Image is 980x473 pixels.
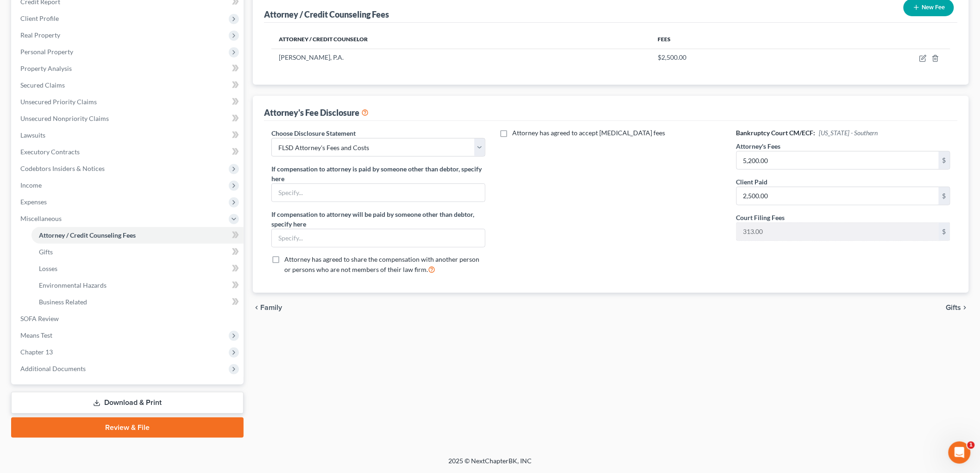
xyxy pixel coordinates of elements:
[271,128,356,138] label: Choose Disclosure Statement
[20,214,62,222] span: Miscellaneous
[20,181,42,189] span: Income
[271,209,485,229] label: If compensation to attorney will be paid by someone other than debtor, specify here
[20,164,105,172] span: Codebtors Insiders & Notices
[13,77,244,94] a: Secured Claims
[260,304,282,311] span: Family
[939,151,950,169] div: $
[20,98,97,106] span: Unsecured Priority Claims
[737,151,939,169] input: 0.00
[13,144,244,160] a: Executory Contracts
[736,177,768,187] label: Client Paid
[13,127,244,144] a: Lawsuits
[253,304,260,311] i: chevron_left
[20,81,65,89] span: Secured Claims
[39,298,87,306] span: Business Related
[946,304,961,311] span: Gifts
[20,365,86,372] span: Additional Documents
[737,223,939,240] input: 0.00
[20,64,72,72] span: Property Analysis
[11,392,244,414] a: Download & Print
[272,184,485,202] input: Specify...
[658,53,687,61] span: $2,500.00
[31,294,244,310] a: Business Related
[13,60,244,77] a: Property Analysis
[284,255,479,273] span: Attorney has agreed to share the compensation with another person or persons who are not members ...
[20,348,53,356] span: Chapter 13
[13,310,244,327] a: SOFA Review
[272,229,485,247] input: Specify...
[264,9,389,20] div: Attorney / Credit Counseling Fees
[13,110,244,127] a: Unsecured Nonpriority Claims
[20,48,73,56] span: Personal Property
[20,198,47,206] span: Expenses
[737,187,939,205] input: 0.00
[39,231,136,239] span: Attorney / Credit Counseling Fees
[20,14,59,22] span: Client Profile
[253,304,282,311] button: chevron_left Family
[512,129,665,137] span: Attorney has agreed to accept [MEDICAL_DATA] fees
[226,456,754,473] div: 2025 © NextChapterBK, INC
[819,129,878,137] span: [US_STATE] - Southern
[264,107,369,118] div: Attorney's Fee Disclosure
[31,277,244,294] a: Environmental Hazards
[939,187,950,205] div: $
[39,248,53,256] span: Gifts
[13,94,244,110] a: Unsecured Priority Claims
[736,213,785,222] label: Court Filing Fees
[20,315,59,322] span: SOFA Review
[20,148,80,156] span: Executory Contracts
[39,265,57,272] span: Losses
[946,304,969,311] button: Gifts chevron_right
[279,53,344,61] span: [PERSON_NAME], P.A.
[736,128,950,138] h6: Bankruptcy Court CM/ECF:
[271,164,485,183] label: If compensation to attorney is paid by someone other than debtor, specify here
[39,281,107,289] span: Environmental Hazards
[658,36,671,43] span: Fees
[961,304,969,311] i: chevron_right
[20,114,109,122] span: Unsecured Nonpriority Claims
[279,36,368,43] span: Attorney / Credit Counselor
[736,141,781,151] label: Attorney's Fees
[20,131,45,139] span: Lawsuits
[967,441,975,449] span: 1
[20,331,52,339] span: Means Test
[11,417,244,438] a: Review & File
[939,223,950,240] div: $
[31,244,244,260] a: Gifts
[20,31,60,39] span: Real Property
[31,227,244,244] a: Attorney / Credit Counseling Fees
[949,441,971,464] iframe: Intercom live chat
[31,260,244,277] a: Losses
